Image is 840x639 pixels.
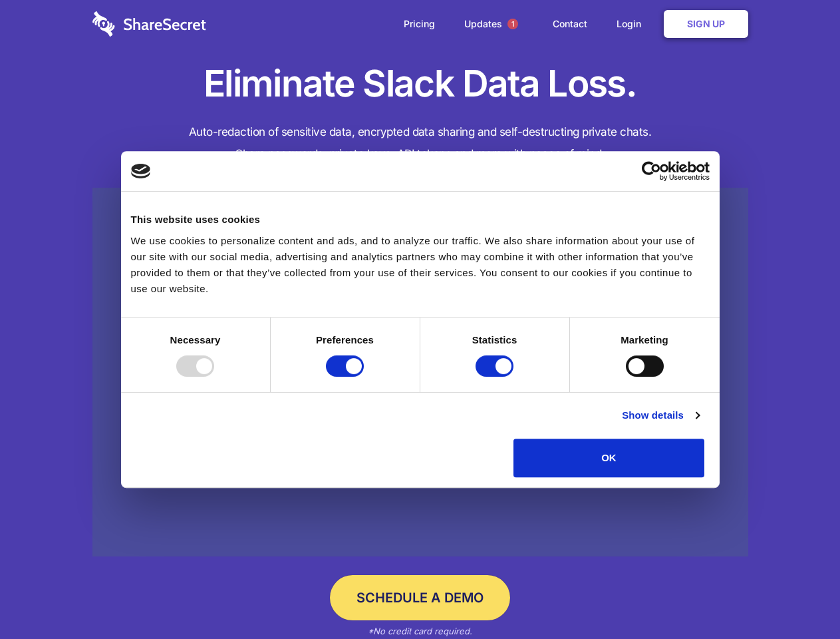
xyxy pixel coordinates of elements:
a: Contact [539,3,601,45]
a: Sign Up [664,10,748,38]
a: Login [603,3,661,45]
img: logo [131,164,151,178]
h1: Eliminate Slack Data Loss. [92,60,748,108]
strong: Statistics [472,334,517,345]
em: *No credit card required. [368,626,472,636]
span: 1 [507,19,518,29]
h4: Auto-redaction of sensitive data, encrypted data sharing and self-destructing private chats. Shar... [92,121,748,165]
div: We use cookies to personalize content and ads, and to analyze our traffic. We also share informat... [131,233,710,297]
a: Wistia video thumbnail [92,188,748,557]
button: OK [513,439,704,477]
strong: Preferences [316,334,374,345]
a: Show details [622,407,699,423]
strong: Marketing [621,334,668,345]
a: Usercentrics Cookiebot - opens in a new window [593,161,710,181]
a: Pricing [390,3,448,45]
strong: Necessary [170,334,221,345]
div: This website uses cookies [131,212,710,228]
a: Schedule a Demo [330,575,510,620]
img: logo-wordmark-white-trans-d4663122ce5f474addd5e946df7df03e33cb6a1c49d2221995e7729f52c070b2.svg [92,11,206,37]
